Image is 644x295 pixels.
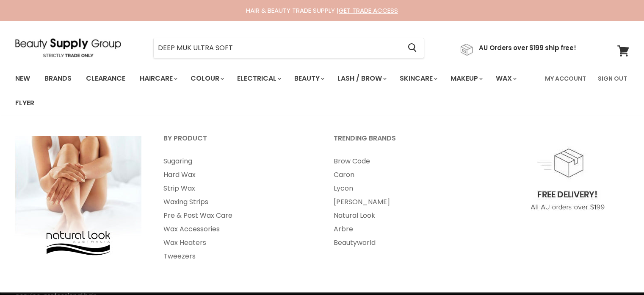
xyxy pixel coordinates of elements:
a: Sugaring [153,155,321,168]
a: Lycon [323,182,492,195]
a: Wax Heaters [153,236,321,250]
a: Beautyworld [323,236,492,250]
a: Sign Out [593,70,632,87]
a: Makeup [444,70,488,87]
a: Strip Wax [153,182,321,195]
a: Tweezers [153,250,321,263]
a: By Product [153,132,321,153]
a: Hard Wax [153,168,321,182]
a: Beauty [288,70,329,87]
ul: Main menu [9,66,540,115]
a: My Account [540,70,591,87]
a: Wax Accessories [153,222,321,236]
a: Pre & Post Wax Care [153,209,321,222]
button: Search [401,38,424,58]
form: Product [153,38,424,58]
a: GET TRADE ACCESS [339,6,398,15]
a: Colour [184,70,229,87]
nav: Main [5,66,640,115]
a: Caron [323,168,492,182]
a: Haircare [133,70,182,87]
ul: Main menu [323,155,492,250]
a: Lash / Brow [331,70,392,87]
a: Brands [38,70,78,87]
a: Clearance [80,70,132,87]
input: Search [154,38,401,58]
a: Natural Look [323,209,492,222]
a: Electrical [231,70,286,87]
a: Waxing Strips [153,195,321,209]
a: Trending Brands [323,132,492,153]
a: New [9,70,36,87]
a: Arbre [323,222,492,236]
a: Wax [489,70,522,87]
ul: Main menu [153,155,321,263]
a: Flyer [9,94,41,112]
a: [PERSON_NAME] [323,195,492,209]
iframe: Gorgias live chat messenger [602,255,636,287]
a: Skincare [393,70,442,87]
a: Brow Code [323,155,492,168]
div: HAIR & BEAUTY TRADE SUPPLY | [5,6,640,15]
